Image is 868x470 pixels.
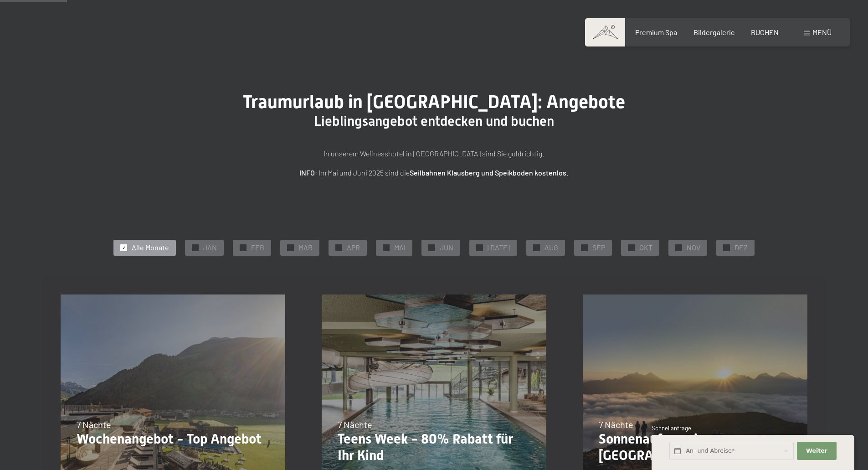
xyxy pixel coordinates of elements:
span: ✓ [122,244,126,251]
a: BUCHEN [751,28,779,36]
span: Weiter [806,447,827,455]
span: 7 Nächte [77,419,111,430]
span: FEB [251,243,264,253]
span: Alle Monate [132,243,169,253]
span: MAR [298,243,313,253]
strong: Seilbahnen Klausberg und Speikboden kostenlos [410,168,566,177]
span: ✓ [194,244,197,251]
p: : Im Mai und Juni 2025 sind die . [206,167,662,179]
span: 7 Nächte [599,419,633,430]
span: AUG [544,243,558,253]
span: ✓ [289,244,293,251]
span: JUN [440,243,453,253]
a: Bildergalerie [693,28,735,36]
p: Sonnenaufgang im [GEOGRAPHIC_DATA] [599,431,791,464]
p: Wochenangebot - Top Angebot [77,431,269,447]
span: APR [347,243,360,253]
span: NOV [687,243,700,253]
span: Schnellanfrage [652,424,691,432]
p: Teens Week - 80% Rabatt für Ihr Kind [338,431,530,464]
span: ✓ [241,244,245,251]
span: ✓ [630,244,633,251]
span: [DATE] [488,243,510,253]
span: ✓ [430,244,434,251]
button: Weiter [797,442,836,460]
span: Menü [812,28,832,36]
span: ✓ [385,244,388,251]
p: In unserem Wellnesshotel in [GEOGRAPHIC_DATA] sind Sie goldrichtig. [206,148,662,160]
span: ✓ [535,244,539,251]
a: Premium Spa [635,28,677,36]
span: ✓ [677,244,681,251]
span: SEP [592,243,605,253]
span: Traumurlaub in [GEOGRAPHIC_DATA]: Angebote [243,91,625,113]
span: ✓ [583,244,586,251]
span: JAN [203,243,217,253]
span: ✓ [478,244,482,251]
span: DEZ [734,243,748,253]
span: MAI [394,243,406,253]
span: 7 Nächte [338,419,372,430]
span: ✓ [725,244,729,251]
strong: INFO [299,168,315,177]
span: Lieblingsangebot entdecken und buchen [314,113,554,129]
span: OKT [639,243,652,253]
span: ✓ [337,244,341,251]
